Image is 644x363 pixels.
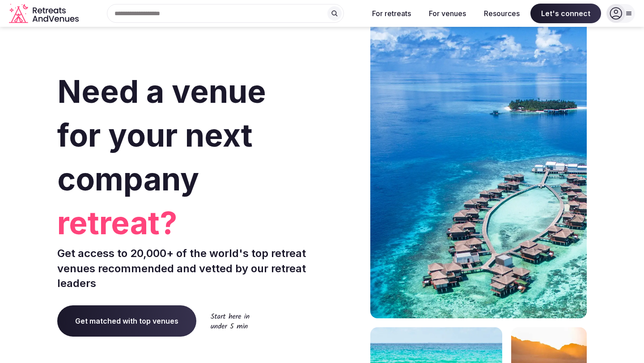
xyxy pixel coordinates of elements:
a: Get matched with top venues [57,305,196,337]
svg: Retreats and Venues company logo [9,4,80,24]
p: Get access to 20,000+ of the world's top retreat venues recommended and vetted by our retreat lea... [57,246,318,291]
span: Need a venue for your next company [57,72,266,198]
button: For retreats [365,4,418,23]
button: Resources [477,4,527,23]
a: Visit the homepage [9,4,80,24]
img: Start here in under 5 min [211,313,250,329]
span: Let's connect [530,4,601,23]
button: For venues [422,4,473,23]
span: retreat? [57,201,318,245]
